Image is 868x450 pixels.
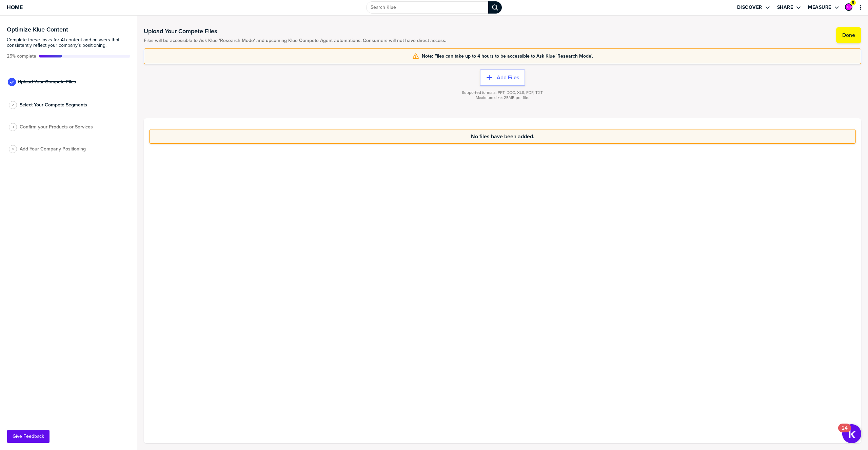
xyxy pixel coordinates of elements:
span: 3 [12,124,14,129]
span: Confirm your Products or Services [20,124,93,130]
span: 4 [12,146,14,151]
label: Measure [808,4,831,11]
span: Note: Files can take up to 4 hours to be accessible to Ask Klue 'Research Mode'. [422,54,593,59]
span: Add Your Company Positioning [20,146,86,152]
label: Share [777,4,793,11]
label: Discover [737,4,762,11]
span: Home [7,4,23,10]
label: Done [842,32,855,39]
img: 6f25118f5f5169d5aa90e026064f7bec-sml.png [846,4,852,10]
span: Upload Your Compete Files [18,79,76,85]
span: Files will be accessible to Ask Klue 'Research Mode' and upcoming Klue Compete Agent automations.... [144,38,446,43]
span: Select Your Compete Segments [20,102,87,108]
div: 24 [842,428,848,437]
span: Complete these tasks for AI content and answers that consistently reflect your company’s position... [7,37,130,48]
a: Edit Profile [844,3,853,12]
span: Supported formats: PPT, DOC, XLS, PDF, TXT. [462,90,544,95]
span: Maximum size: 25MB per file. [476,95,529,100]
h1: Upload Your Compete Files [144,27,446,35]
h3: Optimize Klue Content [7,26,130,33]
span: 5 [852,0,854,5]
button: Give Feedback [7,430,50,443]
input: Search Klue [366,1,488,14]
div: Anja Duričić [845,3,852,11]
div: Search Klue [488,1,502,14]
label: Add Files [497,74,519,81]
span: No files have been added. [471,134,534,139]
button: Open Resource Center, 24 new notifications [842,424,861,443]
span: 2 [12,102,14,107]
span: Active [7,54,36,59]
